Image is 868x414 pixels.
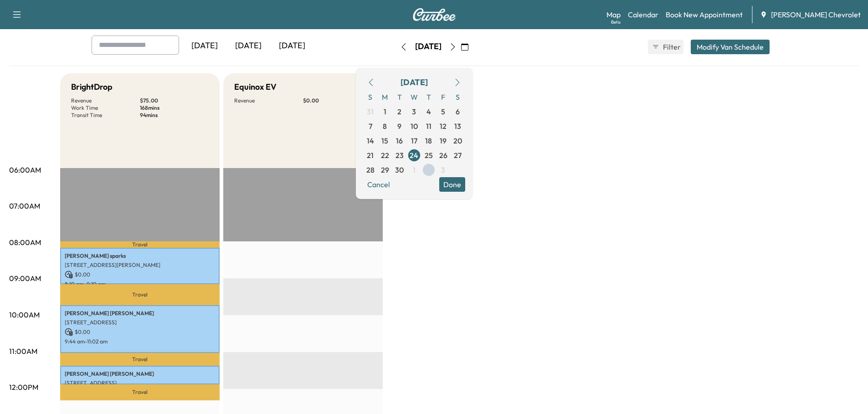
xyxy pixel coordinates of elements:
[439,150,447,161] span: 26
[9,237,41,248] p: 08:00AM
[366,164,375,175] span: 28
[9,382,38,393] p: 12:00PM
[65,338,215,345] p: 9:44 am - 11:02 am
[363,177,394,192] button: Cancel
[234,97,303,104] p: Revenue
[415,41,442,52] div: [DATE]
[60,384,220,400] p: Travel
[71,104,140,112] p: Work Time
[71,97,140,104] p: Revenue
[383,121,387,132] span: 8
[303,97,372,104] p: $ 0.00
[611,19,621,26] div: Beta
[65,370,215,378] p: [PERSON_NAME] [PERSON_NAME]
[65,252,215,260] p: [PERSON_NAME] sparks
[9,346,37,357] p: 11:00AM
[771,9,861,20] span: [PERSON_NAME] Chevrolet
[60,353,220,366] p: Travel
[378,90,392,104] span: M
[381,150,389,161] span: 22
[407,90,421,104] span: W
[71,81,113,93] h5: BrightDrop
[381,135,388,146] span: 15
[436,90,451,104] span: F
[65,261,215,269] p: [STREET_ADDRESS][PERSON_NAME]
[226,36,270,56] div: [DATE]
[140,104,209,112] p: 168 mins
[456,106,460,117] span: 6
[395,164,404,175] span: 30
[426,121,431,132] span: 11
[65,281,215,288] p: 8:10 am - 9:10 am
[140,112,209,119] p: 94 mins
[367,106,374,117] span: 31
[666,9,743,20] a: Book New Appointment
[441,164,445,175] span: 3
[367,150,374,161] span: 21
[453,135,462,146] span: 20
[413,164,416,175] span: 1
[363,90,378,104] span: S
[451,90,465,104] span: S
[60,284,220,305] p: Travel
[65,310,215,317] p: [PERSON_NAME] [PERSON_NAME]
[9,273,41,284] p: 09:00AM
[691,40,770,54] button: Modify Van Schedule
[411,121,418,132] span: 10
[606,9,621,20] a: MapBeta
[425,135,432,146] span: 18
[397,121,401,132] span: 9
[412,106,416,117] span: 3
[9,200,40,211] p: 07:00AM
[65,271,215,279] p: $ 0.00
[426,106,431,117] span: 4
[65,379,215,387] p: [STREET_ADDRESS]
[396,135,403,146] span: 16
[140,97,209,104] p: $ 75.00
[425,150,433,161] span: 25
[440,135,447,146] span: 19
[392,90,407,104] span: T
[410,150,418,161] span: 24
[183,36,226,56] div: [DATE]
[60,241,220,247] p: Travel
[648,40,683,54] button: Filter
[395,150,404,161] span: 23
[9,309,40,320] p: 10:00AM
[367,135,374,146] span: 14
[411,135,417,146] span: 17
[71,112,140,119] p: Transit Time
[65,328,215,336] p: $ 0.00
[9,164,41,175] p: 06:00AM
[441,106,445,117] span: 5
[440,121,447,132] span: 12
[439,177,465,192] button: Done
[663,41,679,52] span: Filter
[369,121,372,132] span: 7
[65,319,215,326] p: [STREET_ADDRESS]
[270,36,314,56] div: [DATE]
[628,9,658,20] a: Calendar
[421,90,436,104] span: T
[454,121,461,132] span: 13
[412,8,456,21] img: Curbee Logo
[454,150,462,161] span: 27
[384,106,386,117] span: 1
[234,81,277,93] h5: Equinox EV
[381,164,389,175] span: 29
[426,164,431,175] span: 2
[401,76,428,89] div: [DATE]
[397,106,401,117] span: 2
